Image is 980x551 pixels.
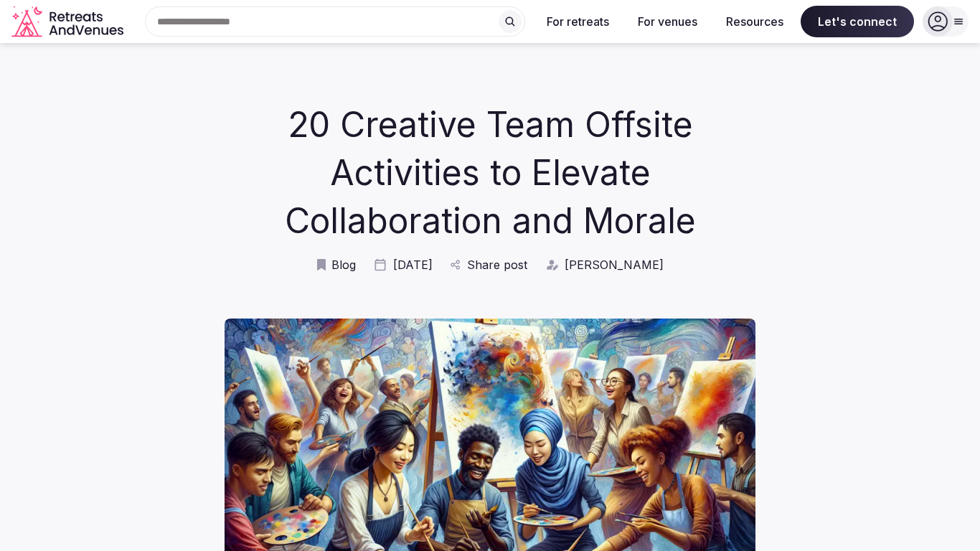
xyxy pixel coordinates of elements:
[467,257,527,273] span: Share post
[258,100,722,245] h1: 20 Creative Team Offsite Activities to Elevate Collaboration and Morale
[565,257,664,273] span: [PERSON_NAME]
[801,6,914,37] span: Let's connect
[535,6,621,37] button: For retreats
[317,257,356,273] a: Blog
[331,257,356,273] span: Blog
[715,6,795,37] button: Resources
[11,6,126,38] svg: Retreats and Venues company logo
[545,257,664,273] a: [PERSON_NAME]
[626,6,709,37] button: For venues
[11,6,126,38] a: Visit the homepage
